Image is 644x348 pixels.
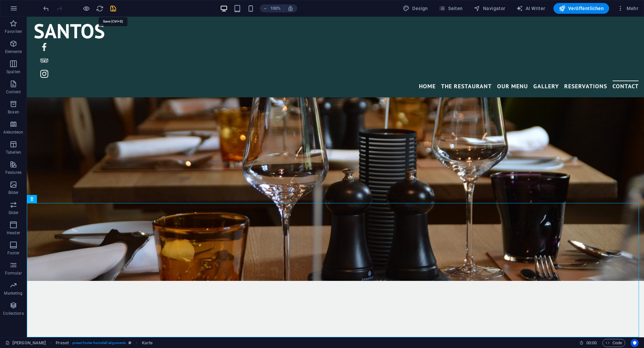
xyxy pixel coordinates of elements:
i: Bei Größenänderung Zoomstufe automatisch an das gewählte Gerät anpassen. [287,5,293,11]
span: Veröffentlichen [559,5,604,12]
p: Bilder [8,190,19,195]
nav: breadcrumb [56,339,152,347]
span: Mehr [617,5,638,12]
button: Klicke hier, um den Vorschau-Modus zu verlassen [82,4,90,12]
p: Header [7,230,20,236]
span: Klick zum Auswählen. Doppelklick zum Bearbeiten [142,339,152,347]
button: Code [602,339,625,347]
p: Boxen [8,109,19,115]
p: Spalten [6,69,20,74]
p: Elemente [5,49,22,54]
p: Tabellen [6,150,21,155]
button: AI Writer [514,3,548,14]
span: Navigator [474,5,505,12]
h6: Session-Zeit [579,339,597,347]
i: Rückgängig: Marker ändern (Strg+Z) [42,5,50,12]
p: Akkordeon [3,130,23,135]
p: Features [5,170,21,175]
button: Navigator [471,3,508,14]
button: Seiten [436,3,466,14]
span: Code [605,339,622,347]
span: Design [403,5,428,12]
h6: 100% [270,4,281,12]
p: Slider [8,210,19,215]
span: Klick zum Auswählen. Doppelklick zum Bearbeiten [56,339,69,347]
i: Seite neu laden [96,5,104,12]
p: Collections [3,311,23,316]
a: Klick, um Auswahl aufzuheben. Doppelklick öffnet Seitenverwaltung [5,339,46,347]
p: Favoriten [5,29,22,34]
span: : [591,340,592,345]
p: Content [6,89,21,95]
button: Design [400,3,431,14]
button: Mehr [614,3,641,14]
button: reload [96,4,104,12]
div: Design (Strg+Alt+Y) [400,3,431,14]
p: Formular [5,270,22,276]
span: 00 00 [586,339,597,347]
button: undo [42,4,50,12]
button: Usercentrics [631,339,639,347]
span: Seiten [439,5,463,12]
button: save [109,4,117,12]
button: Veröffentlichen [553,3,609,14]
i: Dieses Element ist ein anpassbares Preset [128,341,131,345]
button: 100% [260,4,284,12]
p: Footer [7,250,19,256]
span: . preset-footer-heimdall-alignments [71,339,126,347]
span: AI Writer [516,5,545,12]
p: Marketing [4,291,22,296]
